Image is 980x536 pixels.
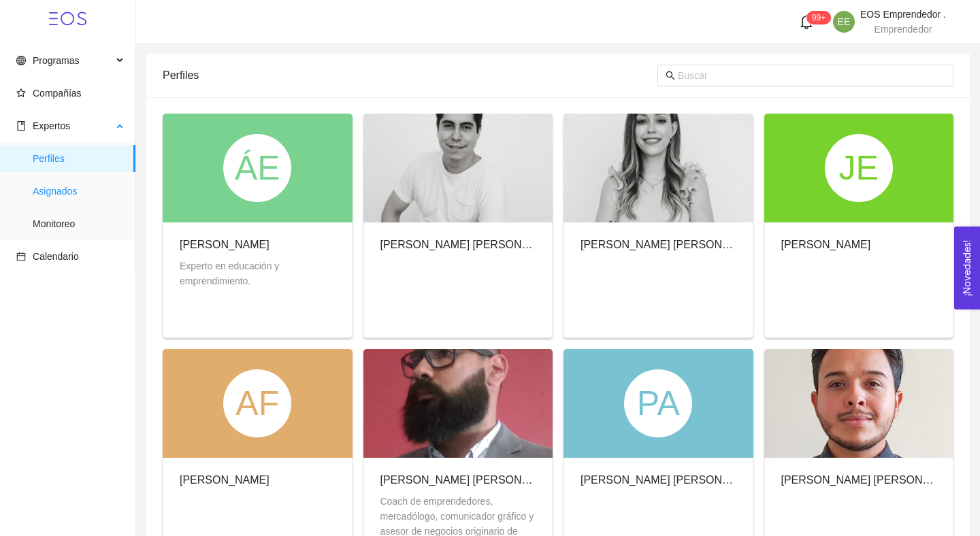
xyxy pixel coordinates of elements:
[33,178,125,205] span: Asignados
[954,227,980,309] button: Open Feedback Widget
[33,145,125,172] span: Perfiles
[33,55,79,66] span: Programas
[180,471,269,488] div: [PERSON_NAME]
[16,252,26,261] span: calendar
[33,251,79,262] span: Calendario
[380,471,536,488] div: [PERSON_NAME] [PERSON_NAME]
[838,11,851,33] span: EE
[624,369,692,437] div: PA
[180,258,336,288] div: Experto en educación y emprendimiento.
[16,121,26,131] span: book
[33,120,70,131] span: Expertos
[581,236,736,253] div: [PERSON_NAME] [PERSON_NAME]
[16,56,26,65] span: global
[666,71,675,80] span: search
[799,14,814,29] span: bell
[581,471,736,488] div: [PERSON_NAME] [PERSON_NAME]
[16,88,26,98] span: star
[806,11,831,24] sup: 1346
[678,68,945,83] input: Buscar
[781,236,871,253] div: [PERSON_NAME]
[860,9,946,20] span: EOS Emprendedor .
[875,24,932,35] span: Emprendedor
[380,236,536,253] div: [PERSON_NAME] [PERSON_NAME]
[163,56,657,95] div: Perfiles
[825,134,893,202] div: JE
[180,236,336,253] div: [PERSON_NAME]
[223,369,291,437] div: AF
[33,88,82,99] span: Compañías
[223,134,291,202] div: ÁE
[781,471,937,488] div: [PERSON_NAME] [PERSON_NAME] [PERSON_NAME]
[33,210,125,237] span: Monitoreo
